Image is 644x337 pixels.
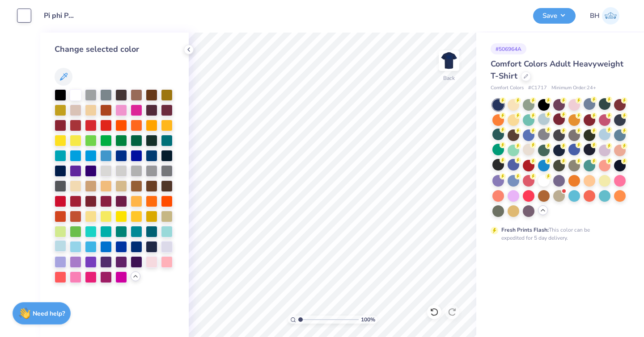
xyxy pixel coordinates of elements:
div: This color can be expedited for 5 day delivery. [501,226,611,242]
strong: Fresh Prints Flash: [501,226,549,233]
span: BH [590,11,600,21]
div: # 506964A [491,43,526,54]
span: 100 % [361,316,375,324]
span: Minimum Order: 24 + [551,84,596,92]
span: Comfort Colors [491,84,524,92]
a: BH [590,7,619,25]
button: Save [533,8,576,24]
input: Untitled Design [37,7,81,25]
img: Back [440,52,458,70]
span: Comfort Colors Adult Heavyweight T-Shirt [491,58,623,81]
div: Back [443,74,455,82]
span: # C1717 [528,84,547,92]
img: Bella Hammerle [602,7,619,25]
strong: Need help? [33,309,65,318]
div: Change selected color [55,43,174,55]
